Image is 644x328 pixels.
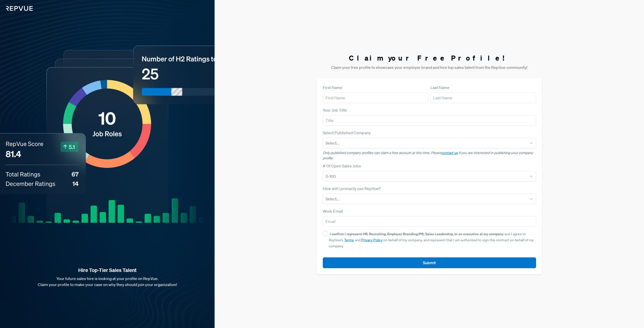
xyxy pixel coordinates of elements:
p: Your future sales hire is looking at your profile on RepVue. Claim your profile to make your case... [8,275,207,288]
input: Last Name [430,92,536,103]
h3: Claim your Free Profile! [317,54,542,62]
label: Last Name [430,84,450,90]
label: First Name [323,84,342,90]
label: How will I primarily use RepVue? [323,185,381,192]
a: Privacy Policy [361,238,383,242]
button: Submit [323,257,536,268]
label: # Of Open Sales Jobs [323,163,361,169]
strong: Hire Top-Tier Sales Talent [8,267,207,273]
input: First Name [323,92,428,103]
strong: I confirm I represent HR, Recruiting, Employer Branding/PR, Sales Leadership, or an executive at ... [330,231,504,236]
label: Work Email [323,208,343,214]
p: Only published company profiles can claim a free account at this time. Please if you are interest... [323,150,536,161]
input: Title [323,115,536,126]
input: Email [323,216,536,227]
label: Select Published Company [323,130,371,136]
p: Claim your free profile to showcase your employer brand and hire top sales talent from the RepVue... [317,64,542,70]
a: Terms [344,238,354,242]
span: and I agree to RepVue’s and on behalf of my company, and represent that I am authorized to sign t... [329,232,534,248]
a: contact us [441,151,458,155]
label: Your Job Title [323,107,347,113]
